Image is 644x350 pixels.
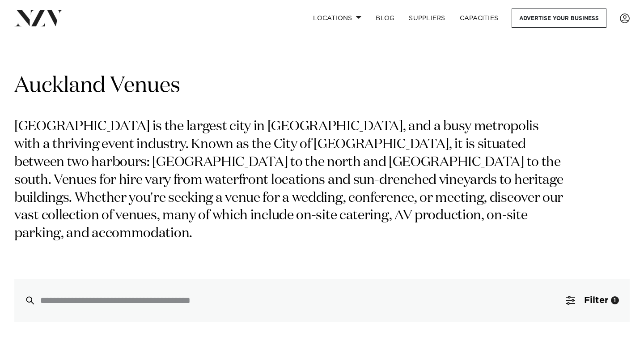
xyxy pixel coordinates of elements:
[14,118,567,243] p: [GEOGRAPHIC_DATA] is the largest city in [GEOGRAPHIC_DATA], and a busy metropolis with a thriving...
[584,296,608,305] span: Filter
[512,9,606,28] a: Advertise your business
[402,9,452,28] a: SUPPLIERS
[555,279,630,322] button: Filter1
[14,72,630,100] h1: Auckland Venues
[453,9,506,28] a: Capacities
[14,10,63,26] img: nzv-logo.png
[611,296,619,304] div: 1
[306,9,369,28] a: Locations
[369,9,402,28] a: BLOG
